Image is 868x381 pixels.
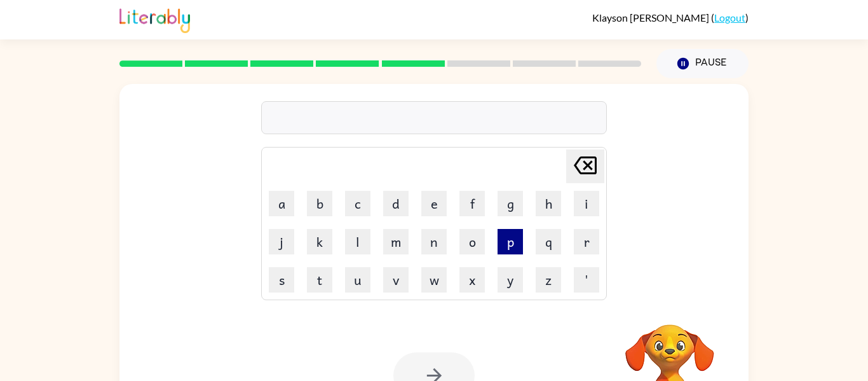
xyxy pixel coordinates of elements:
[421,229,447,254] button: n
[421,267,447,293] button: w
[459,191,485,216] button: f
[269,229,294,254] button: j
[459,229,485,254] button: o
[498,191,523,216] button: g
[498,267,523,293] button: y
[421,191,447,216] button: e
[269,191,294,216] button: a
[574,191,599,216] button: i
[592,11,749,24] div: ( )
[656,49,749,78] button: Pause
[536,229,561,254] button: q
[307,267,332,293] button: t
[536,191,561,216] button: h
[345,229,370,254] button: l
[269,267,294,293] button: s
[574,229,599,254] button: r
[383,267,409,293] button: v
[345,267,370,293] button: u
[574,267,599,293] button: '
[714,11,745,24] a: Logout
[592,11,711,24] span: Klayson [PERSON_NAME]
[119,5,190,33] img: Literably
[307,229,332,254] button: k
[383,191,409,216] button: d
[345,191,370,216] button: c
[383,229,409,254] button: m
[459,267,485,293] button: x
[498,229,523,254] button: p
[307,191,332,216] button: b
[536,267,561,293] button: z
